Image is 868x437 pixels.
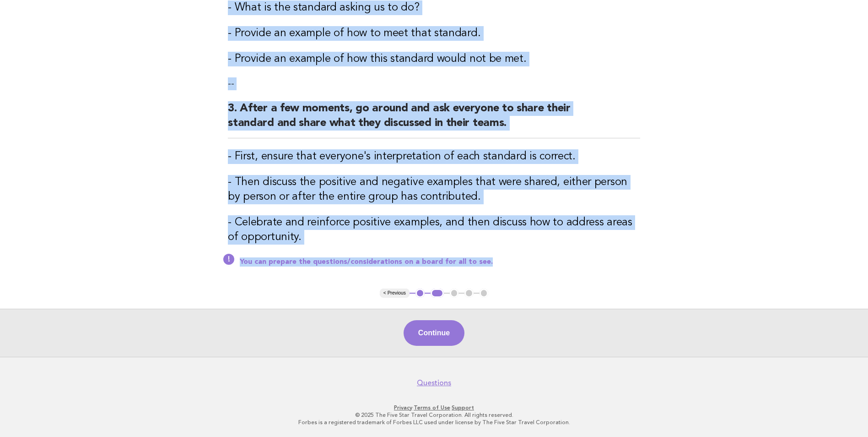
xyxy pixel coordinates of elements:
h3: - Provide an example of how to meet that standard. [228,26,640,41]
p: · · [154,404,714,411]
button: < Previous [380,289,410,298]
a: Terms of Use [414,404,450,411]
h3: - What is the standard asking us to do? [228,0,640,15]
a: Privacy [394,404,412,411]
h3: - Celebrate and reinforce positive examples, and then discuss how to address areas of opportunity. [228,215,640,245]
p: You can prepare the questions/considerations on a board for all to see. [240,257,640,267]
h3: - First, ensure that everyone's interpretation of each standard is correct. [228,149,640,164]
h3: - Then discuss the positive and negative examples that were shared, either person by person or af... [228,175,640,204]
h2: 3. After a few moments, go around and ask everyone to share their standard and share what they di... [228,101,640,138]
h3: - Provide an example of how this standard would not be met. [228,52,640,66]
a: Support [452,404,474,411]
button: Continue [404,320,464,346]
button: 1 [415,289,425,298]
p: © 2025 The Five Star Travel Corporation. All rights reserved. [154,411,714,419]
button: 2 [431,289,444,298]
a: Questions [417,378,451,388]
p: Forbes is a registered trademark of Forbes LLC used under license by The Five Star Travel Corpora... [154,419,714,426]
p: -- [228,77,640,90]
